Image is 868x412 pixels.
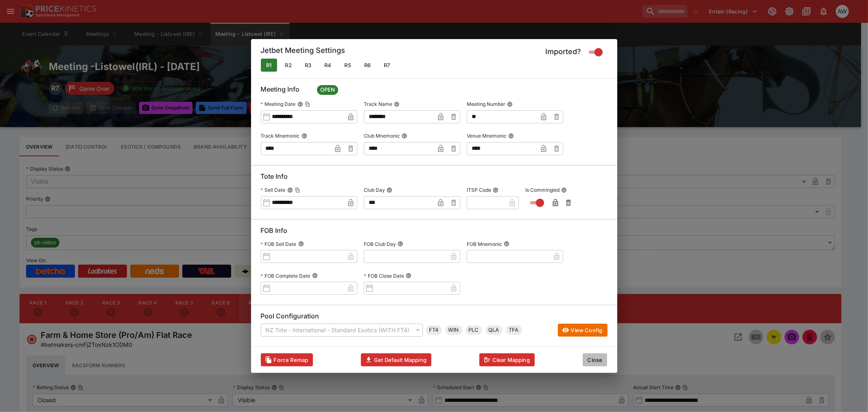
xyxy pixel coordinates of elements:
[545,47,581,56] h5: Imported?
[312,273,318,278] button: FOB Complete Date
[506,325,522,335] div: Trifecta
[561,187,567,193] button: Is Commingled
[317,85,338,95] div: Meeting Status
[426,325,442,335] div: First Four
[302,133,307,139] button: Track Mnemonic
[261,59,277,72] button: Mapped to M56 and Imported
[493,187,498,193] button: ITSP Code
[261,85,608,98] h6: Meeting Info
[479,353,535,366] button: Clear Mapping
[467,186,491,193] p: ITSP Code
[507,101,513,107] button: Meeting Number
[261,132,300,139] p: Track Mnemonic
[426,326,442,334] span: FT4
[261,226,608,238] h6: FOB Info
[261,312,608,324] h6: Pool Configuration
[467,132,507,139] p: Venue Mnemonic
[298,241,304,247] button: FOB Sell Date
[359,59,376,72] button: Mapped to M56 and Not Imported
[525,186,560,193] p: Is Commingled
[261,186,286,193] p: Sell Date
[485,325,503,335] div: Quinella
[305,101,310,107] button: Copy To Clipboard
[467,241,502,248] p: FOB Mnemonic
[394,101,400,107] button: Track Name
[583,353,608,366] button: Close
[387,187,392,193] button: Club Day
[317,86,338,94] span: OPEN
[364,132,400,139] p: Club Mnemonic
[287,187,293,193] button: Sell DateCopy To Clipboard
[504,241,509,247] button: FOB Mnemonic
[300,59,316,72] button: Mapped to M56 and Not Imported
[467,101,505,107] p: Meeting Number
[445,325,462,335] div: Win
[339,59,356,72] button: Mapped to M56 and Not Imported
[445,326,462,334] span: WIN
[261,172,608,184] h6: Tote Info
[261,46,345,59] h5: Jetbet Meeting Settings
[261,241,297,248] p: FOB Sell Date
[297,101,303,107] button: Meeting DateCopy To Clipboard
[402,133,407,139] button: Club Mnemonic
[485,326,503,334] span: QLA
[466,326,482,334] span: PLC
[364,241,396,248] p: FOB Club Day
[364,186,385,193] p: Club Day
[364,272,404,279] p: FOB Close Date
[558,324,608,337] button: View Config
[398,241,403,247] button: FOB Club Day
[261,272,310,279] p: FOB Complete Date
[280,59,297,72] button: Mapped to M56 and Not Imported
[319,59,336,72] button: Mapped to M56 and Not Imported
[506,326,522,334] span: TFA
[361,353,431,366] button: Get Default Mapping Info
[261,353,313,366] button: Clears data required to update with latest templates
[466,325,482,335] div: Place
[295,187,300,193] button: Copy To Clipboard
[261,101,296,107] p: Meeting Date
[508,133,514,139] button: Venue Mnemonic
[364,101,392,107] p: Track Name
[261,324,423,337] div: NZ Tote - International - Standard Exotics (WITH FT4)
[379,59,395,72] button: Mapped to M56 and Not Imported
[406,273,411,278] button: FOB Close Date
